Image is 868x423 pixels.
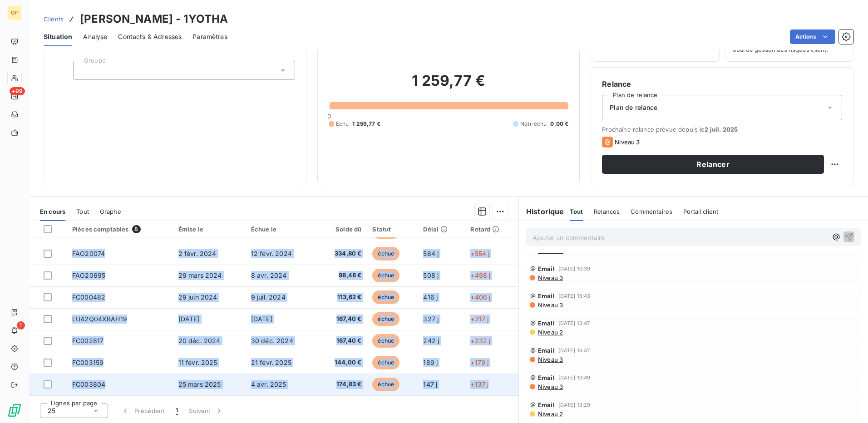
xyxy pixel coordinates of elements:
[602,79,842,89] h6: Relance
[470,359,488,366] span: +179 j
[538,347,555,354] span: Email
[538,374,555,381] span: Email
[183,401,229,420] button: Suivant
[7,89,21,103] a: +99
[72,271,105,279] span: FAO20695
[538,401,555,408] span: Email
[170,401,183,420] button: 1
[192,32,227,41] span: Paramètres
[537,329,563,336] span: Niveau 2
[537,383,563,390] span: Niveau 3
[520,120,547,128] span: Non-échu
[100,208,121,215] span: Graphe
[40,208,65,215] span: En cours
[837,392,859,414] iframe: Intercom live chat
[329,72,569,99] h2: 1 259,77 €
[683,208,718,215] span: Portail client
[631,208,672,215] span: Commentaires
[178,337,221,344] span: 20 déc. 2024
[322,271,361,280] span: 98,48 €
[72,380,105,388] span: FC003804
[178,293,217,301] span: 29 juin 2024
[423,250,439,257] span: 564 j
[336,120,349,128] span: Échu
[423,271,439,279] span: 508 j
[80,11,228,27] h3: [PERSON_NAME] - 1YOTHA
[602,155,824,174] button: Relancer
[372,247,399,261] span: échue
[372,334,399,348] span: échue
[178,380,221,388] span: 25 mars 2025
[558,348,590,353] span: [DATE] 16:37
[81,66,88,74] input: Ajouter une valeur
[470,337,490,344] span: +232 j
[48,406,55,415] span: 25
[423,226,459,233] div: Délai
[251,250,292,257] span: 12 févr. 2024
[251,380,286,388] span: 4 avr. 2025
[17,321,25,330] span: 1
[118,32,182,41] span: Contacts & Adresses
[372,378,399,391] span: échue
[44,15,64,24] a: Clients
[558,375,591,380] span: [DATE] 10:49
[538,292,555,300] span: Email
[558,266,591,271] span: [DATE] 10:39
[602,126,842,133] span: Prochaine relance prévue depuis le
[372,226,412,233] div: Statut
[558,320,590,326] span: [DATE] 13:47
[470,250,489,257] span: +554 j
[176,406,178,415] span: 1
[470,293,490,301] span: +406 j
[115,401,170,420] button: Précédent
[327,113,331,120] span: 0
[251,293,286,301] span: 9 juil. 2024
[178,315,200,323] span: [DATE]
[352,120,380,128] span: 1 259,77 €
[790,30,835,44] button: Actions
[372,269,399,282] span: échue
[76,208,89,215] span: Tout
[594,208,620,215] span: Relances
[470,380,488,388] span: +137 j
[72,225,168,233] div: Pièces comptables
[178,250,217,257] span: 2 févr. 2024
[72,293,105,301] span: FC000482
[178,226,240,233] div: Émise le
[705,126,738,133] span: 2 juil. 2025
[72,337,104,344] span: FC002817
[423,293,438,301] span: 416 j
[537,410,563,418] span: Niveau 2
[83,32,107,41] span: Analyse
[550,120,568,128] span: 0,00 €
[322,336,361,345] span: 167,40 €
[537,301,563,309] span: Niveau 3
[322,249,361,258] span: 334,80 €
[322,293,361,302] span: 113,62 €
[7,5,22,20] div: OP
[423,315,439,323] span: 327 j
[251,271,287,279] span: 8 avr. 2024
[470,271,490,279] span: +498 j
[538,265,555,272] span: Email
[251,337,293,344] span: 30 déc. 2024
[372,312,399,326] span: échue
[132,225,140,233] span: 8
[570,208,583,215] span: Tout
[423,337,439,344] span: 242 j
[372,290,399,304] span: échue
[470,226,513,233] div: Retard
[423,380,437,388] span: 147 j
[178,359,217,366] span: 11 févr. 2025
[322,226,361,233] div: Solde dû
[44,15,64,23] span: Clients
[72,359,104,366] span: FC003159
[251,315,272,323] span: [DATE]
[10,87,25,95] span: +99
[615,138,640,146] span: Niveau 3
[322,380,361,389] span: 174,83 €
[538,320,555,327] span: Email
[537,356,563,363] span: Niveau 3
[372,356,399,369] span: échue
[558,402,591,408] span: [DATE] 13:29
